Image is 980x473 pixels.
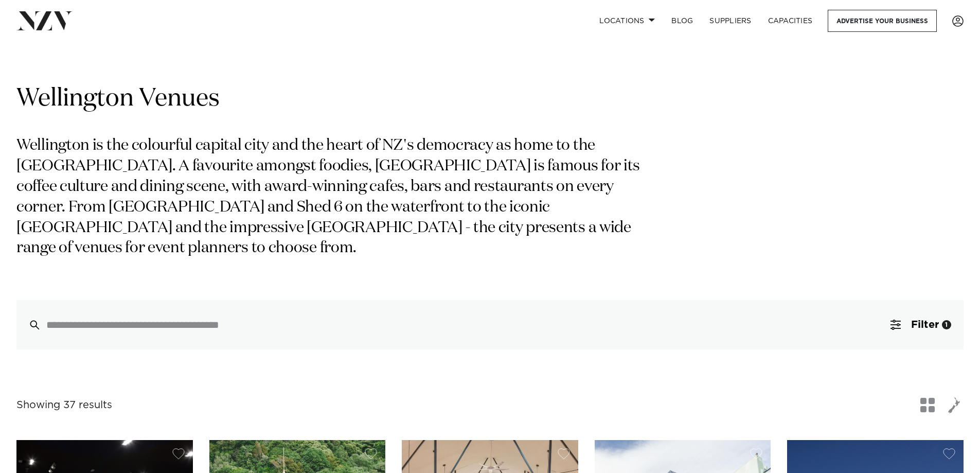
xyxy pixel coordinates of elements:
[591,10,663,32] a: Locations
[701,10,759,32] a: SUPPLIERS
[911,320,939,330] span: Filter
[828,10,937,32] a: Advertise your business
[760,10,821,32] a: Capacities
[16,136,652,259] p: Wellington is the colourful capital city and the heart of NZ's democracy as home to the [GEOGRAPH...
[878,300,964,349] button: Filter1
[16,397,112,413] div: Showing 37 results
[942,320,951,329] div: 1
[16,83,964,115] h1: Wellington Venues
[16,11,73,30] img: nzv-logo.png
[663,10,701,32] a: BLOG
